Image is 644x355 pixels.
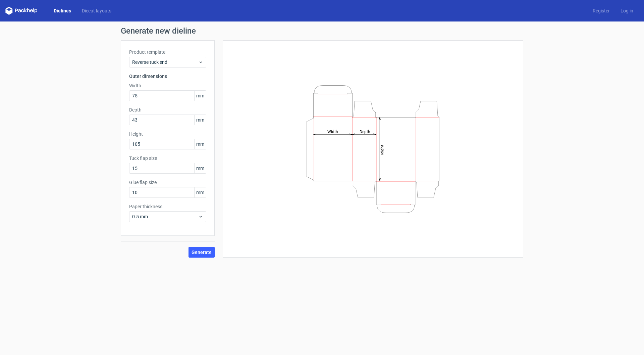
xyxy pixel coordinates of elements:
[129,82,206,89] label: Width
[129,131,206,137] label: Height
[380,144,384,156] tspan: Height
[48,7,76,14] a: Dielines
[194,139,206,149] span: mm
[360,129,370,134] tspan: Depth
[587,7,615,14] a: Register
[129,179,206,186] label: Glue flap size
[189,247,215,258] button: Generate
[192,250,212,255] span: Generate
[194,187,206,197] span: mm
[76,7,117,14] a: Diecut layouts
[194,115,206,125] span: mm
[194,163,206,173] span: mm
[194,91,206,101] span: mm
[121,27,523,35] h1: Generate new dieline
[129,73,206,80] h3: Outer dimensions
[129,203,206,210] label: Paper thickness
[327,129,338,134] tspan: Width
[129,49,206,55] label: Product template
[615,7,639,14] a: Log in
[132,59,198,65] span: Reverse tuck end
[132,213,198,220] span: 0.5 mm
[129,155,206,162] label: Tuck flap size
[129,106,206,113] label: Depth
